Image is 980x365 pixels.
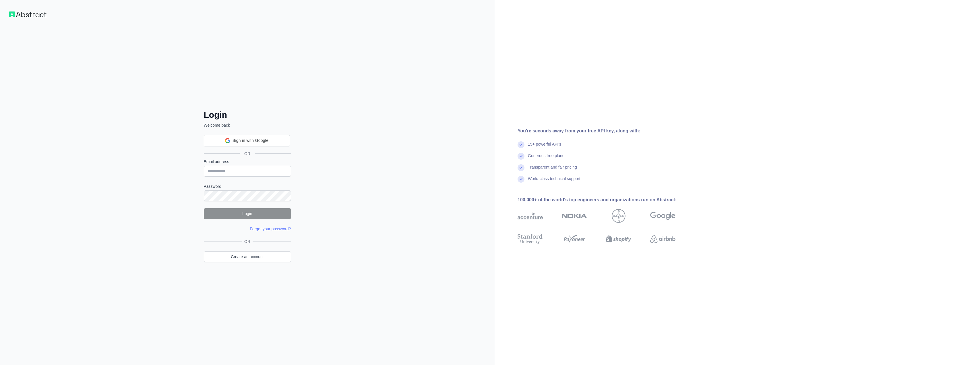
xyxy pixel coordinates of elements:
[518,164,524,171] img: check mark
[204,159,291,165] label: Email address
[204,251,291,262] a: Create an account
[562,233,587,245] img: payoneer
[528,153,564,164] div: Generous free plans
[650,209,675,223] img: google
[518,176,524,183] img: check mark
[528,141,561,153] div: 15+ powerful API's
[518,141,524,148] img: check mark
[233,138,268,144] span: Sign in with Google
[562,209,587,223] img: nokia
[242,239,253,244] span: OR
[650,233,675,245] img: airbnb
[612,209,625,223] img: bayer
[528,164,577,176] div: Transparent and fair pricing
[9,11,47,17] img: Workflow
[250,227,291,231] a: Forgot your password?
[204,184,291,189] label: Password
[204,208,291,219] button: Login
[606,233,631,245] img: shopify
[528,176,580,187] div: World-class technical support
[518,209,543,223] img: accenture
[204,110,291,120] h2: Login
[518,153,524,160] img: check mark
[518,196,694,203] div: 100,000+ of the world's top engineers and organizations run on Abstract:
[518,233,543,245] img: stanford university
[518,128,694,134] div: You're seconds away from your free API key, along with:
[240,151,255,157] span: OR
[204,122,291,128] p: Welcome back
[204,135,290,146] div: Sign in with Google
